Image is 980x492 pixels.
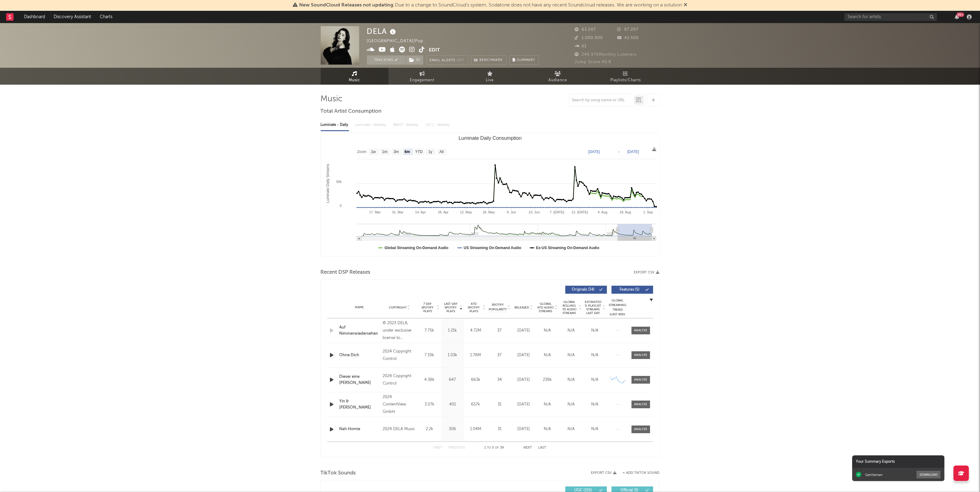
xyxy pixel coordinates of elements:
div: 306 [443,426,463,432]
div: [DATE] [514,401,534,408]
input: Search for artists [844,13,937,21]
a: Discovery Assistant [49,11,96,23]
div: N/A [537,401,558,408]
div: N/A [585,328,605,334]
div: N/A [585,352,605,358]
a: Audience [524,68,592,85]
div: 31 [489,426,510,432]
span: Recent DSP Releases [321,269,371,276]
span: Audience [548,77,567,84]
span: 42.500 [617,36,639,40]
text: 1m [382,150,387,154]
div: Luminate - Daily [321,120,349,130]
div: 2.2k [420,426,440,432]
text: 21. [DATE] [571,210,588,214]
span: 97.297 [617,28,638,32]
div: N/A [561,401,582,408]
div: 1.78M [466,352,486,358]
div: © 2023 DELA, under exclusive license to Universal Music GmbH [383,320,416,342]
div: N/A [537,352,558,358]
span: Live [486,77,494,84]
button: Previous [449,446,465,450]
div: N/A [585,401,605,408]
div: 4.72M [466,328,486,334]
text: 1y [428,150,432,154]
em: Off [457,59,465,62]
span: Features ( 5 ) [616,288,644,292]
div: 34 [489,377,510,383]
span: Spotify Popularity [489,303,507,312]
a: Ohne Dich [340,352,380,358]
text: 31. Mar [392,210,404,214]
span: Playlists/Charts [610,77,641,84]
div: DELA [367,26,398,36]
span: 63.247 [575,28,596,32]
button: (1) [406,55,423,65]
button: Email AlertsOff [426,55,468,65]
button: Last [539,446,547,450]
div: 657k [466,401,486,408]
text: Luminate Daily Consumption [458,135,522,141]
button: Export CSV [634,271,660,274]
button: Summary [510,55,539,65]
input: Search by song name or URL [569,98,634,103]
div: 2024 ContentView GmbH [383,393,416,416]
span: New SoundCloud Releases not updating [299,3,393,8]
button: + Add TikTok Sound [617,471,660,475]
text: 7. [DATE] [550,210,564,214]
text: 0 [340,204,341,208]
span: 246.970 Monthly Listeners [575,53,637,57]
text: 23. Jun [529,210,540,214]
div: 663k [466,377,486,383]
div: 37 [489,352,510,358]
button: First [434,446,443,450]
span: 61 [575,44,587,48]
span: Music [349,77,360,84]
button: + Add TikTok Sound [623,471,660,475]
span: Engagement [410,77,435,84]
span: 1.000.000 [575,36,603,40]
text: 50k [336,180,342,183]
div: 2024 DELA Music [383,425,416,433]
span: Last Day Spotify Plays [443,302,459,313]
div: 99 + [957,12,964,17]
div: [DATE] [514,426,534,432]
a: Charts [96,11,117,23]
div: N/A [537,426,558,432]
div: 31 [489,401,510,408]
a: Dashboard [20,11,49,23]
span: TikTok Sounds [321,470,356,477]
text: 17. Mar [369,210,381,214]
span: of [495,446,499,449]
a: Dieser eine [PERSON_NAME] [340,374,380,386]
div: N/A [561,426,582,432]
span: ( 1 ) [405,55,424,65]
div: 1.03k [443,352,463,358]
div: 3.07k [420,401,440,408]
div: Gentleman [865,473,883,477]
div: 4.38k [420,377,440,383]
span: Benchmark [480,57,503,64]
a: Nah Homie [340,426,380,432]
text: 4. Aug [598,210,607,214]
div: 7.19k [420,352,440,358]
div: 2024 Copyright Control [383,348,416,363]
div: 647 [443,377,463,383]
a: Music [321,68,388,85]
button: Features(5) [612,286,653,294]
span: 7 Day Spotify Plays [420,302,436,313]
div: [DATE] [514,352,534,358]
button: Originals(34) [565,286,607,294]
text: [DATE] [627,150,639,154]
a: Yin & [PERSON_NAME] [340,398,380,410]
span: Copyright [389,306,407,309]
span: Released [515,306,529,309]
text: Ex-US Streaming On-Demand Audio [536,246,599,250]
text: 12. May [460,210,472,214]
text: 9. Jun [507,210,516,214]
text: Global Streaming On-Demand Audio [384,246,449,250]
a: Live [456,68,524,85]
